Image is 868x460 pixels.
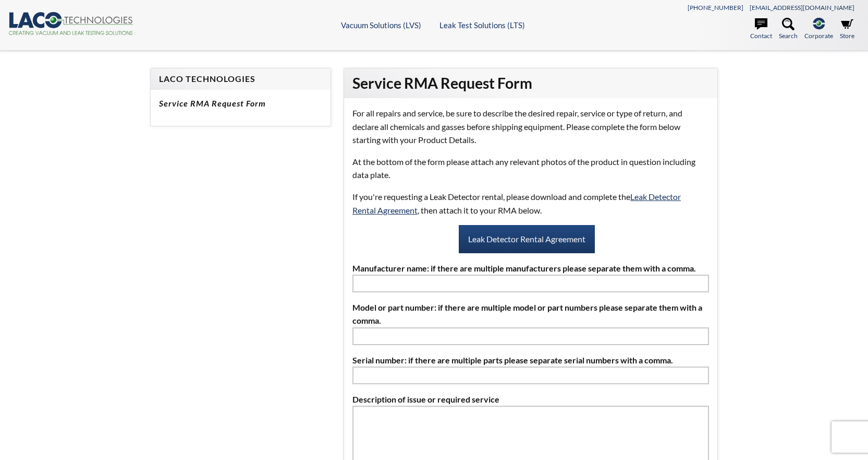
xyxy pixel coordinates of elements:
[750,18,772,41] a: Contact
[352,301,709,327] label: Model or part number: if there are multiple model or part numbers please separate them with a comma.
[352,393,709,406] label: Description of issue or required service
[840,18,854,41] a: Store
[804,31,833,41] span: Corporate
[352,192,681,215] a: Leak Detector Rental Agreement
[159,74,322,85] h4: LACO Technologies
[688,4,743,11] a: [PHONE_NUMBER]
[459,225,595,253] a: Leak Detector Rental Agreement
[352,353,709,367] label: Serial number: if there are multiple parts please separate serial numbers with a comma.
[341,20,421,30] a: Vacuum Solutions (LVS)
[439,20,525,30] a: Leak Test Solutions (LTS)
[352,262,709,275] label: Manufacturer name: if there are multiple manufacturers please separate them with a comma.
[779,18,798,41] a: Search
[352,74,709,93] h2: Service RMA Request Form
[352,190,702,217] p: If you're requesting a Leak Detector rental, please download and complete the , then attach it to...
[159,98,322,109] h5: Service RMA Request Form
[750,4,854,11] a: [EMAIL_ADDRESS][DOMAIN_NAME]
[352,155,702,182] p: At the bottom of the form please attach any relevant photos of the product in question including ...
[352,107,702,147] p: For all repairs and service, be sure to describe the desired repair, service or type of return, a...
